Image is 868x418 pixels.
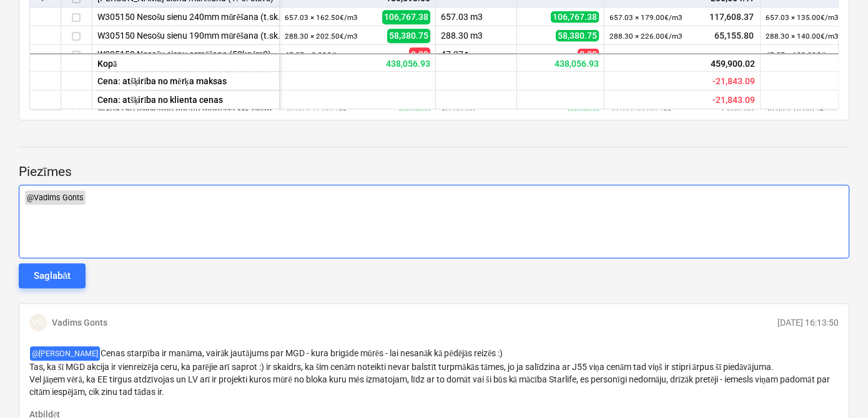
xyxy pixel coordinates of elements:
[708,11,755,23] span: 117,608.37
[806,358,868,418] iframe: Chat Widget
[29,314,47,331] div: Vadims Gonts
[551,11,599,22] span: 106,767.38
[30,346,100,361] span: @ [PERSON_NAME]
[713,29,755,42] span: 65,155.80
[19,163,849,181] p: Piezīmes
[92,72,280,90] div: Cena: atšķirība no mērķa maksas
[97,45,274,63] div: W305150 Nesošu sienu armēšana (50kg/m3)
[97,7,274,26] div: W305150 Nesošu sienu 240mm mūrēšana (t.sk.bloku pārsedzes, instrumenti 10EUR/m3)
[436,45,517,64] div: 47.27 t
[29,348,831,397] span: Cenas starpība ir manāma, vairāk jautājums par MGD - kura brigāde mūrēs - lai nesanāk kā pēdējās ...
[285,32,358,41] small: 288.30 × 202.50€ / m3
[97,26,274,44] div: W305150 Nesošu sienu 190mm mūrēšana (t.sk.bloku pārsedzes, instrumenti 10EUR/m3)
[517,53,604,72] div: 438,056.93
[556,30,599,41] span: 58,380.75
[34,268,71,284] div: Saglabāt
[777,316,839,329] p: [DATE] 16:13:50
[609,13,683,22] small: 657.03 × 179.00€ / m3
[436,26,517,45] div: 288.30 m3
[387,29,430,42] span: 58,380.75
[578,49,599,60] span: 0.00
[604,53,761,72] div: 459,900.02
[92,90,280,109] div: Cena: atšķirība no klienta cenas
[52,316,107,329] p: Vadims Gonts
[25,190,86,205] span: @ Vadims Gonts
[766,51,826,59] small: 47.27 × 100.00€ / t
[766,32,839,41] small: 288.30 × 140.00€ / m3
[92,53,280,72] div: Kopā
[32,318,44,327] span: VG
[19,263,86,288] button: Saglabāt
[436,7,517,26] div: 657.03 m3
[382,10,430,24] span: 106,767.38
[409,47,430,61] span: 0.00
[285,13,358,22] small: 657.03 × 162.50€ / m3
[713,76,755,86] span: Paredzamā rentabilitāte - iesniegts piedāvājums salīdzinājumā ar mērķa cenu
[280,53,436,72] div: 438,056.93
[766,13,839,22] small: 657.03 × 135.00€ / m3
[285,51,337,59] small: 47.27 × 0.00€ / t
[713,95,755,105] span: Paredzamā rentabilitāte - iesniegts piedāvājums salīdzinājumā ar klienta cenu
[609,32,683,41] small: 288.30 × 226.00€ / m3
